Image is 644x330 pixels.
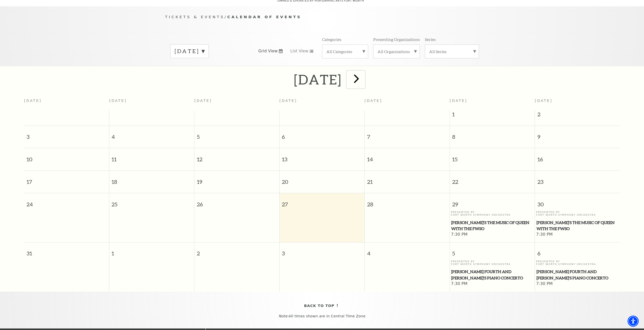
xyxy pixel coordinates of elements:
[165,14,479,20] p: /
[24,193,109,211] span: 24
[280,243,364,260] span: 3
[175,47,204,55] label: [DATE]
[429,49,475,54] label: All Series
[536,269,618,281] span: [PERSON_NAME] Fourth and [PERSON_NAME]'s Piano Concerto
[280,171,364,188] span: 20
[536,260,619,266] p: Presented By Fort Worth Symphony Orchestra
[535,126,620,143] span: 9
[536,232,619,237] span: 7:30 PM
[450,243,535,260] span: 5
[5,314,639,318] p: All times shown are in Central Time Zone
[373,37,420,42] p: Presenting Organizations
[24,126,109,143] span: 3
[24,148,109,166] span: 10
[279,96,364,111] th: [DATE]
[365,126,449,143] span: 7
[365,148,449,166] span: 14
[535,99,553,103] span: [DATE]
[194,96,279,111] th: [DATE]
[280,126,364,143] span: 6
[450,148,535,166] span: 15
[365,171,449,188] span: 21
[304,303,335,309] span: Back To Top
[294,71,342,87] h2: [DATE]
[535,171,620,188] span: 23
[536,219,618,232] span: [PERSON_NAME]'s The Music of Queen with the FWSO
[109,96,194,111] th: [DATE]
[194,148,279,166] span: 12
[194,126,279,143] span: 5
[451,232,533,237] span: 7:30 PM
[535,148,620,166] span: 16
[365,243,449,260] span: 4
[109,193,194,211] span: 25
[536,211,619,216] p: Presented By Fort Worth Symphony Orchestra
[326,49,364,54] label: All Categories
[450,126,535,143] span: 8
[109,148,194,166] span: 11
[24,96,109,111] th: [DATE]
[24,171,109,188] span: 17
[109,243,194,260] span: 1
[109,126,194,143] span: 4
[451,269,533,281] span: [PERSON_NAME] Fourth and [PERSON_NAME]'s Piano Concerto
[346,71,365,89] button: next
[194,243,279,260] span: 2
[535,111,620,121] span: 2
[365,193,449,211] span: 28
[536,281,619,287] span: 7:30 PM
[227,15,301,19] span: Calendar of Events
[280,148,364,166] span: 13
[322,37,341,42] p: Categories
[451,211,533,216] p: Presented By Fort Worth Symphony Orchestra
[535,193,620,211] span: 30
[365,96,450,111] th: [DATE]
[450,171,535,188] span: 22
[378,49,416,54] label: All Organizations
[24,243,109,260] span: 31
[194,193,279,211] span: 26
[425,37,436,42] p: Series
[279,314,289,318] em: Note:
[165,15,225,19] span: Tickets & Events
[451,219,533,232] span: [PERSON_NAME]'s The Music of Queen with the FWSO
[451,281,533,287] span: 7:30 PM
[628,316,639,327] div: Accessibility Menu
[109,171,194,188] span: 18
[280,193,364,211] span: 27
[450,99,467,103] span: [DATE]
[450,193,535,211] span: 29
[194,171,279,188] span: 19
[450,111,535,121] span: 1
[258,48,278,54] span: Grid View
[290,48,308,54] span: List View
[535,243,620,260] span: 6
[451,260,533,266] p: Presented By Fort Worth Symphony Orchestra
